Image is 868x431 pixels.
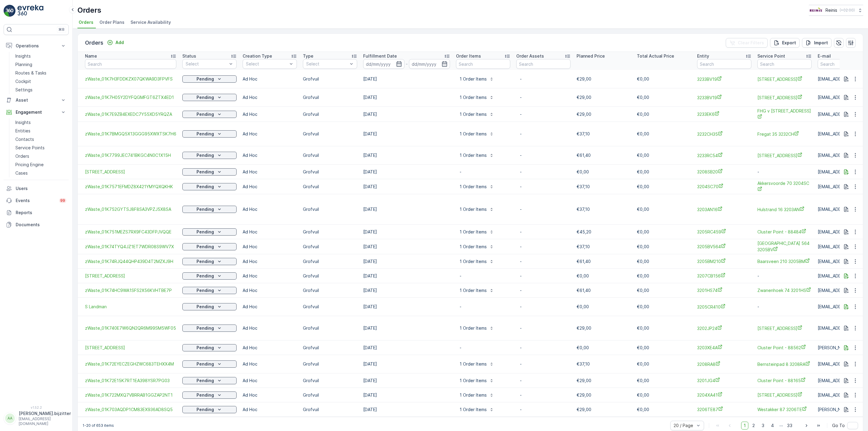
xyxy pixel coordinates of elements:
img: Reinis-Logo-Vrijstaand_Tekengebied-1-copy2_aBO4n7j.png [809,7,823,14]
p: Pending [197,152,214,158]
p: Pending [197,287,214,293]
button: 1 Order Items [456,93,498,102]
span: [STREET_ADDRESS] [757,152,812,159]
p: Pending [197,258,214,265]
button: 1 Order Items [456,242,498,252]
button: Pending [182,152,237,159]
a: Entities [13,127,69,135]
span: 3233RC54 [697,152,751,159]
a: Reports [4,207,69,219]
p: Orders [85,39,103,47]
span: zWaste_01K7H05Y2DYFQGMFGT6ZTX4ED1 [85,94,176,100]
a: zWaste_01K7H3FDDKZX07QKWA9D3FPVFS [85,76,176,82]
p: Ad Hoc [243,76,297,82]
span: zWaste_01K7E9ZB4EXEDC7Y55XD5YRQZA [85,111,176,117]
td: [DATE] [360,122,453,146]
a: zWaste_01K72EYECZEGHZWC683TEHXX4M [85,361,176,367]
p: Pending [197,229,214,235]
td: [DATE] [360,298,453,316]
p: Planning [15,62,32,68]
td: [DATE] [360,225,453,239]
button: Pending [182,243,237,250]
p: Reinis [826,7,837,13]
span: 3207CB156 [697,273,751,279]
input: Search [85,59,176,69]
span: Akkersvoorde 70 3204SC [757,180,812,193]
button: Asset [4,94,69,106]
p: Service Points [15,145,45,151]
span: zWaste_01K74RJQ44QHP439D4T2MZXJ9H [85,258,176,265]
a: 3204XA41 [697,392,751,398]
p: 1 Order Items [460,131,487,137]
p: Entities [15,128,30,134]
button: 1 Order Items [456,390,498,400]
td: [DATE] [360,107,453,122]
span: 3204SC70 [697,183,751,190]
a: Cluster Point - 88562 [757,344,812,351]
a: zWaste_01K7571EFMDZ8X421YMYQXQKHK [85,184,176,190]
p: Order Items [456,53,481,59]
a: S Landman [85,304,176,310]
td: [DATE] [360,355,453,373]
span: Bernsteinpad 8 3208RA [757,361,812,367]
a: Users [4,182,69,195]
p: 99 [60,198,65,203]
button: 1 Order Items [456,359,498,369]
a: Zwanenhoek 74 3201HS [757,287,812,293]
button: Pending [182,406,237,413]
span: 3201JG4 [697,377,751,384]
a: Orders [13,152,69,160]
span: zWaste_01K751MEZS7RX9FC43DFPJVQQE [85,229,176,235]
a: 3201HS74 [697,287,751,293]
a: zWaste_01K7799JEC741BKGC4N0C1X15H [85,152,176,158]
td: [DATE] [360,239,453,254]
a: 3233BV19 [697,76,751,82]
a: zWaste_01K74TYQ4JZ1ET7WDR08S9WV7X [85,244,176,250]
img: logo_light-DOdMpM7g.png [17,5,43,17]
p: Contacts [15,136,34,142]
a: 3203AN16 [697,206,751,213]
a: zWaste_01K722MXQ7VBRRAB1GGZAP2NT1 [85,392,176,398]
a: Settings [13,86,69,94]
a: Documents [4,219,69,231]
input: Search [757,59,812,69]
p: 1 Order Items [460,94,487,100]
span: zWaste_01K74HC9WA1SFS2X56KVHTBE7P [85,287,176,293]
button: Pending [182,111,237,118]
td: [DATE] [360,194,453,225]
p: Events [16,198,55,204]
span: 3208SB20 [697,169,751,175]
button: 1 Order Items [456,182,498,192]
a: 3205BM210 [697,258,751,265]
a: Fregat 35 3232CH [757,131,812,137]
a: Events99 [4,195,69,207]
a: Hobostraat 20 [85,169,176,175]
a: 3205RC459 [697,229,751,235]
button: 1 Order Items [456,405,498,414]
p: 1 Order Items [460,407,487,413]
a: Westakker 87 3206TE [757,406,812,413]
a: Kometenstraat 41 3204XA [757,392,812,398]
p: Pending [197,378,214,384]
td: [DATE] [360,388,453,402]
p: Pending [197,111,214,117]
span: 2 [750,422,758,429]
span: [STREET_ADDRESS] [85,169,176,175]
p: Select [186,61,227,67]
p: Pending [197,407,214,413]
p: Grofvuil [303,76,357,82]
span: [STREET_ADDRESS] [85,345,176,351]
a: 3205BV564 [697,243,751,250]
span: 3 [759,422,767,429]
p: Fulfillment Date [363,53,397,59]
span: Cluster Point - 88484 [757,229,812,235]
p: Pending [197,94,214,100]
p: Documents [16,222,66,228]
a: 3203XE4A [697,344,751,351]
